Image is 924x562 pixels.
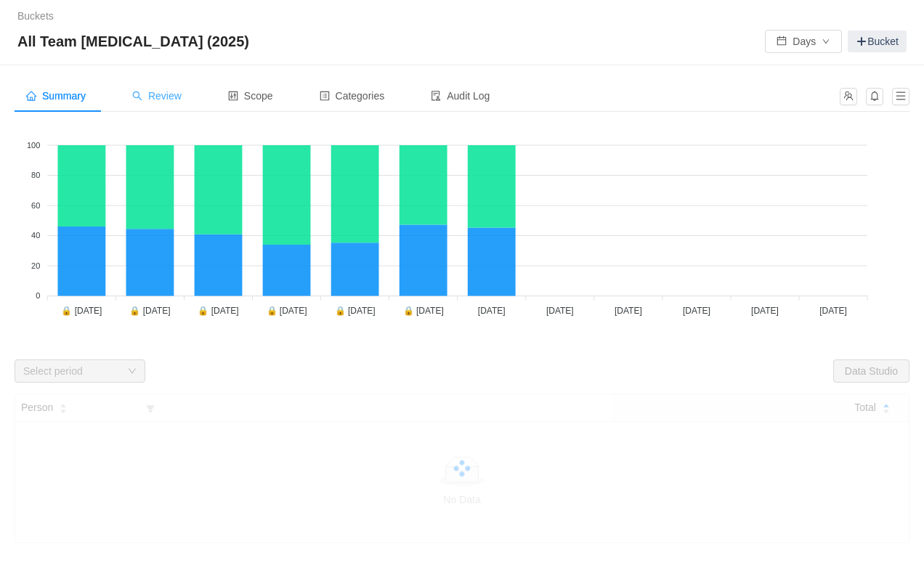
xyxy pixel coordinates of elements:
button: icon: menu [892,88,909,105]
span: All Team [MEDICAL_DATA] (2025) [17,30,258,53]
tspan: 🔒 [DATE] [403,305,444,316]
span: Summary [26,90,86,102]
i: icon: control [228,91,238,101]
tspan: [DATE] [478,306,506,316]
tspan: 60 [31,201,40,210]
tspan: [DATE] [751,306,779,316]
span: Audit Log [431,90,490,102]
tspan: 🔒 [DATE] [198,305,238,316]
button: icon: team [840,88,857,105]
span: Categories [320,90,385,102]
tspan: 🔒 [DATE] [129,305,170,316]
a: Buckets [17,10,54,22]
tspan: 🔒 [DATE] [335,305,376,316]
div: Select period [23,364,121,378]
tspan: 80 [31,171,40,179]
a: Bucket [848,30,907,52]
tspan: [DATE] [546,306,574,316]
i: icon: profile [320,91,330,101]
button: icon: bell [866,88,883,105]
tspan: 🔒 [DATE] [267,305,307,316]
tspan: 100 [27,141,40,150]
i: icon: home [26,91,36,101]
i: icon: audit [431,91,441,101]
tspan: [DATE] [683,306,710,316]
span: Review [132,90,182,102]
tspan: 🔒 [DATE] [61,305,102,316]
button: icon: calendarDaysicon: down [765,30,842,53]
tspan: 0 [36,291,40,300]
tspan: [DATE] [819,306,847,316]
tspan: [DATE] [615,306,642,316]
span: Scope [228,90,273,102]
tspan: 20 [31,261,40,270]
i: icon: search [132,91,142,101]
tspan: 40 [31,231,40,240]
i: icon: down [128,367,137,377]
